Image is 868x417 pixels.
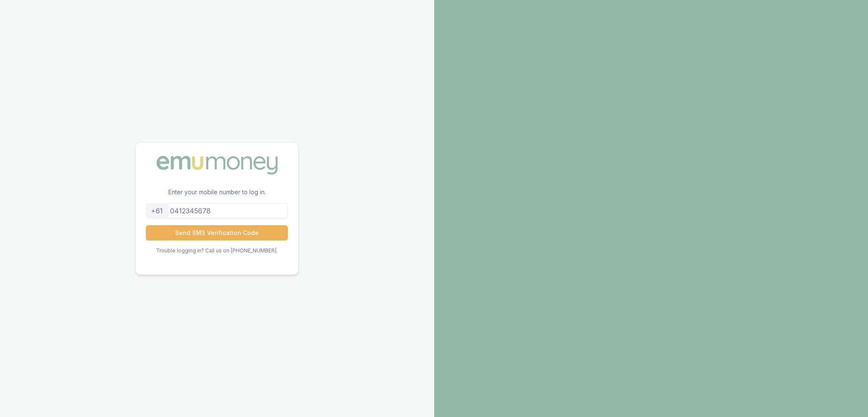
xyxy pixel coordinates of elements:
p: Trouble logging in? Call us on [PHONE_NUMBER]. [156,247,278,254]
button: Send SMS Verification Code [146,225,288,241]
p: Enter your mobile number to log in. [136,188,298,203]
div: +61 [146,203,168,218]
img: Emu Money [154,153,281,177]
input: 0412345678 [146,203,288,218]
